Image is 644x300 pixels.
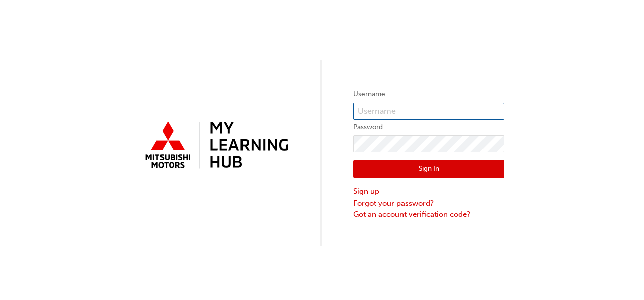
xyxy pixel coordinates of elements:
[140,117,291,174] img: mmal
[353,121,504,133] label: Password
[353,186,504,197] a: Sign up
[353,88,504,101] label: Username
[353,103,504,120] input: Username
[353,209,504,220] a: Got an account verification code?
[353,160,504,179] button: Sign In
[353,197,504,209] a: Forgot your password?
